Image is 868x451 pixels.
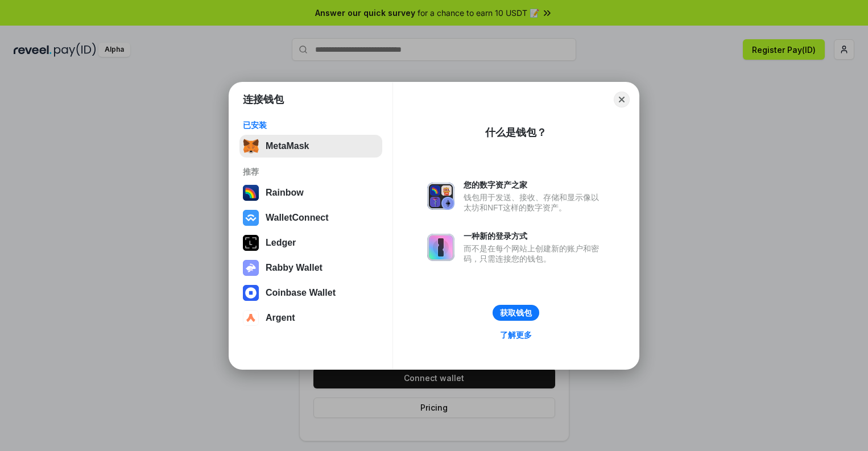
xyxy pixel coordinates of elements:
div: 获取钱包 [500,308,532,318]
div: 推荐 [243,167,379,177]
div: 了解更多 [500,330,532,340]
div: MetaMask [266,141,309,151]
div: Rabby Wallet [266,263,323,273]
div: 而不是在每个网站上创建新的账户和密码，只需连接您的钱包。 [464,243,605,264]
div: 已安装 [243,120,379,130]
div: 钱包用于发送、接收、存储和显示像以太坊和NFT这样的数字资产。 [464,192,605,213]
button: 获取钱包 [493,305,539,321]
div: WalletConnect [266,213,329,223]
h1: 连接钱包 [243,93,284,106]
button: MetaMask [239,135,382,158]
img: svg+xml,%3Csvg%20xmlns%3D%22http%3A%2F%2Fwww.w3.org%2F2000%2Fsvg%22%20fill%3D%22none%22%20viewBox... [427,234,454,261]
div: 一种新的登录方式 [464,231,605,241]
img: svg+xml,%3Csvg%20fill%3D%22none%22%20height%3D%2233%22%20viewBox%3D%220%200%2035%2033%22%20width%... [243,138,259,154]
img: svg+xml,%3Csvg%20xmlns%3D%22http%3A%2F%2Fwww.w3.org%2F2000%2Fsvg%22%20fill%3D%22none%22%20viewBox... [243,260,259,276]
div: Coinbase Wallet [266,288,336,298]
img: svg+xml,%3Csvg%20width%3D%22120%22%20height%3D%22120%22%20viewBox%3D%220%200%20120%20120%22%20fil... [243,185,259,201]
div: Rainbow [266,188,304,198]
button: Ledger [239,231,382,254]
img: svg+xml,%3Csvg%20xmlns%3D%22http%3A%2F%2Fwww.w3.org%2F2000%2Fsvg%22%20width%3D%2228%22%20height%3... [243,235,259,251]
img: svg+xml,%3Csvg%20xmlns%3D%22http%3A%2F%2Fwww.w3.org%2F2000%2Fsvg%22%20fill%3D%22none%22%20viewBox... [427,183,454,210]
img: svg+xml,%3Csvg%20width%3D%2228%22%20height%3D%2228%22%20viewBox%3D%220%200%2028%2028%22%20fill%3D... [243,310,259,326]
button: Close [614,92,630,107]
div: Argent [266,313,295,323]
div: Ledger [266,238,296,248]
div: 您的数字资产之家 [464,180,605,190]
img: svg+xml,%3Csvg%20width%3D%2228%22%20height%3D%2228%22%20viewBox%3D%220%200%2028%2028%22%20fill%3D... [243,285,259,301]
img: svg+xml,%3Csvg%20width%3D%2228%22%20height%3D%2228%22%20viewBox%3D%220%200%2028%2028%22%20fill%3D... [243,210,259,226]
button: Coinbase Wallet [239,282,382,304]
div: 什么是钱包？ [485,126,547,139]
button: WalletConnect [239,206,382,229]
a: 了解更多 [493,328,539,342]
button: Argent [239,307,382,329]
button: Rainbow [239,181,382,204]
button: Rabby Wallet [239,256,382,279]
